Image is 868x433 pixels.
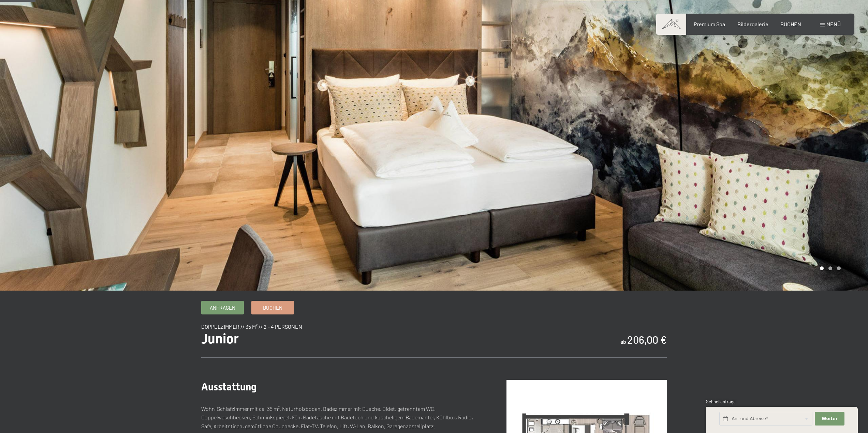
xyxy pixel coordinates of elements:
[201,331,239,347] span: Junior
[780,21,801,27] a: BUCHEN
[252,301,294,314] a: Buchen
[201,404,479,431] p: Wohn-Schlafzimmer mit ca. 35 m², Naturholzboden, Badezimmer mit Dusche, Bidet, getrenntem WC, Dop...
[201,381,256,393] span: Ausstattung
[694,21,725,27] a: Premium Spa
[263,304,282,311] span: Buchen
[627,334,667,346] b: 206,00 €
[706,399,736,404] span: Schnellanfrage
[620,338,626,345] span: ab
[815,412,844,426] button: Weiter
[202,301,244,314] a: Anfragen
[201,323,302,330] span: Doppelzimmer // 35 m² // 2 - 4 Personen
[826,21,841,27] span: Menü
[210,304,235,311] span: Anfragen
[822,416,838,422] span: Weiter
[737,21,768,27] a: Bildergalerie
